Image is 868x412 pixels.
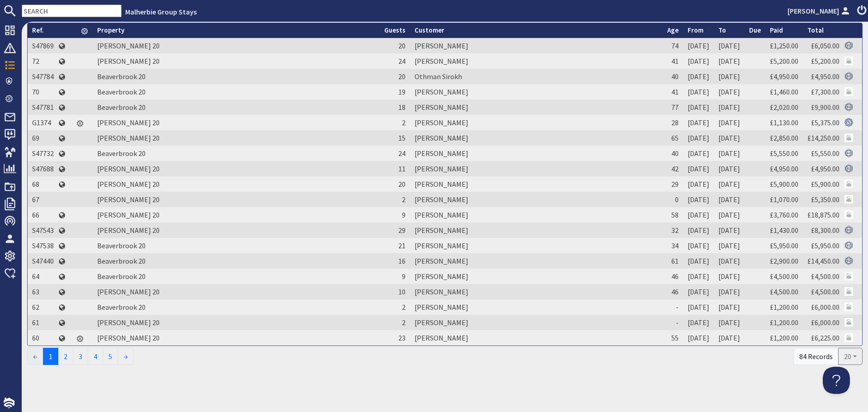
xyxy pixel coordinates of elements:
td: [DATE] [683,269,714,284]
a: £4,500.00 [770,287,798,296]
td: [DATE] [683,99,714,115]
a: Customer [415,26,444,34]
a: 4 [88,348,103,365]
a: Beaverbrook 20 [97,72,146,81]
span: 20 [398,180,406,189]
td: [PERSON_NAME] [410,99,663,115]
img: Referer: Malherbie Group Stays [844,287,853,296]
span: 29 [398,226,406,235]
a: £5,550.00 [770,149,798,158]
td: [DATE] [714,176,745,192]
img: staytech_i_w-64f4e8e9ee0a9c174fd5317b4b171b261742d2d393467e5bdba4413f4f884c10.svg [4,398,14,408]
td: 65 [663,130,683,146]
td: 40 [663,69,683,84]
td: - [663,299,683,315]
a: To [718,26,726,34]
a: £4,950.00 [811,164,840,173]
td: [DATE] [683,38,714,53]
td: [DATE] [683,315,714,330]
a: £5,200.00 [770,57,798,66]
td: 34 [663,238,683,253]
td: [PERSON_NAME] [410,146,663,161]
td: 61 [28,315,58,330]
a: £2,900.00 [770,256,798,265]
td: [DATE] [683,192,714,207]
a: £2,850.00 [770,133,798,142]
span: 2 [402,303,406,312]
span: 20 [398,72,406,81]
td: [PERSON_NAME] [410,253,663,269]
a: £6,050.00 [811,41,840,50]
td: [DATE] [714,269,745,284]
img: Referer: Sleeps 12 [844,256,853,265]
td: S47784 [28,69,58,84]
td: 62 [28,299,58,315]
td: S47732 [28,146,58,161]
td: 41 [663,53,683,69]
img: Referer: Malherbie Group Stays [844,333,853,342]
td: [DATE] [714,53,745,69]
span: 21 [398,241,406,250]
td: [PERSON_NAME] [410,53,663,69]
td: [DATE] [683,299,714,315]
td: [DATE] [683,161,714,176]
span: 11 [398,164,406,173]
a: Beaverbrook 20 [97,256,146,265]
th: Due [745,23,765,38]
a: [PERSON_NAME] 20 [97,41,160,50]
td: 63 [28,284,58,299]
a: £5,950.00 [811,241,840,250]
a: [PERSON_NAME] [788,5,852,16]
td: [DATE] [714,192,745,207]
a: Beaverbrook 20 [97,272,146,281]
img: Referer: Sleeps 12 [844,149,853,157]
a: £5,550.00 [811,149,840,158]
td: 40 [663,146,683,161]
a: £1,430.00 [770,226,798,235]
a: Total [807,26,824,34]
span: 16 [398,256,406,265]
td: 77 [663,99,683,115]
a: 3 [73,348,88,365]
td: [DATE] [683,69,714,84]
a: Paid [770,26,783,34]
td: S47869 [28,38,58,53]
td: [PERSON_NAME] [410,192,663,207]
td: 0 [663,192,683,207]
td: [PERSON_NAME] [410,223,663,238]
td: 72 [28,53,58,69]
td: 64 [28,269,58,284]
img: Referer: Malherbie Group Stays [844,210,853,219]
span: 19 [398,87,406,96]
img: Referer: Malherbie Group Stays [844,180,853,188]
span: 24 [398,149,406,158]
a: → [118,348,134,365]
td: 70 [28,84,58,99]
img: Referer: Malherbie Group Stays [844,272,853,280]
a: £5,350.00 [811,195,840,204]
td: [DATE] [714,130,745,146]
td: [DATE] [714,115,745,130]
span: 2 [402,195,406,204]
td: [DATE] [714,69,745,84]
td: [DATE] [683,207,714,223]
td: 32 [663,223,683,238]
a: £4,500.00 [811,287,840,296]
span: 9 [402,272,406,281]
td: 74 [663,38,683,53]
span: 23 [398,333,406,342]
a: £9,900.00 [811,103,840,112]
a: £14,450.00 [807,256,840,265]
td: [DATE] [714,299,745,315]
td: [PERSON_NAME] [410,299,663,315]
td: 67 [28,192,58,207]
span: 1 [43,348,58,365]
span: 9 [402,210,406,219]
td: S47538 [28,238,58,253]
a: Beaverbrook 20 [97,241,146,250]
a: [PERSON_NAME] 20 [97,287,160,296]
td: - [663,315,683,330]
td: 66 [28,207,58,223]
td: 29 [663,176,683,192]
a: £4,500.00 [770,272,798,281]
